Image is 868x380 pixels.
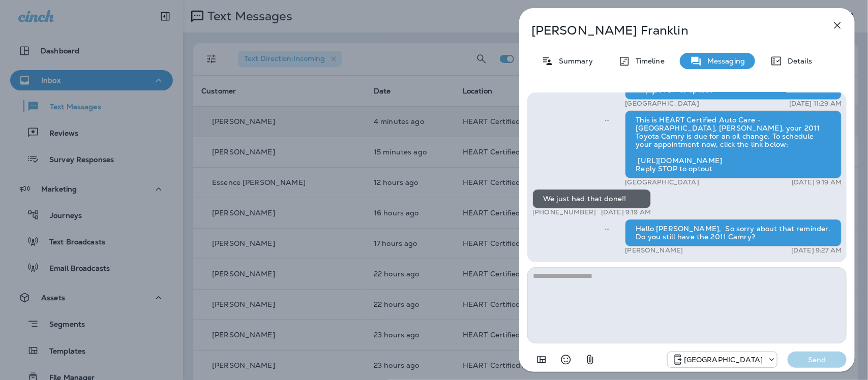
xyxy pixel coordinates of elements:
p: [DATE] 9:19 AM [792,178,842,186]
p: [DATE] 11:29 AM [789,100,842,108]
div: Hello [PERSON_NAME], So sorry about that reminder. Do you still have the 2011 Camry? [625,219,842,246]
button: Select an emoji [556,350,576,370]
p: [PERSON_NAME] [625,246,683,255]
p: Summary [554,57,593,65]
p: Messaging [702,57,745,65]
p: [DATE] 9:19 AM [601,208,651,216]
span: Sent [605,224,610,233]
div: We just had that done!! [532,189,651,208]
span: Sent [605,115,610,124]
p: [GEOGRAPHIC_DATA] [684,356,763,364]
p: [GEOGRAPHIC_DATA] [625,178,699,186]
p: Timeline [631,57,665,65]
p: Details [783,57,812,65]
p: [GEOGRAPHIC_DATA] [625,100,699,108]
div: This is HEART Certified Auto Care - [GEOGRAPHIC_DATA], [PERSON_NAME], your 2011 Toyota Camry is d... [625,110,842,178]
p: [PHONE_NUMBER] [532,208,596,216]
button: Add in a premade template [531,350,552,370]
div: +1 (847) 262-3704 [668,354,777,366]
p: [DATE] 9:27 AM [791,246,842,255]
p: [PERSON_NAME] Franklin [531,23,809,38]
